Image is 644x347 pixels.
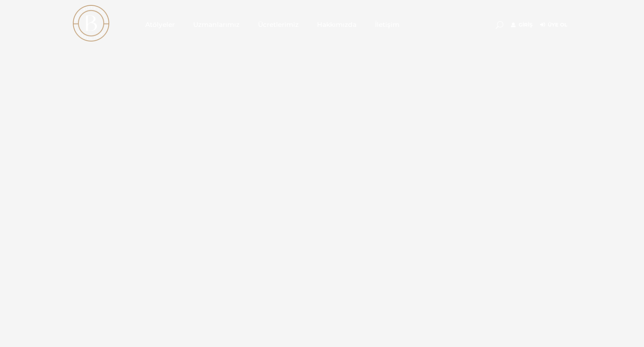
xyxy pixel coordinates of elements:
a: Uzmanlarımız [184,5,249,44]
a: Giriş [511,20,532,30]
a: Üye Ol [540,20,567,30]
span: İletişim [375,20,399,29]
span: Atölyeler [145,20,175,29]
span: Uzmanlarımız [193,20,240,29]
a: Ücretlerimiz [249,5,308,44]
a: İletişim [366,5,409,44]
img: light logo [73,5,109,41]
a: Atölyeler [136,5,184,44]
a: Hakkımızda [308,5,366,44]
span: Hakkımızda [317,20,356,29]
span: Ücretlerimiz [258,20,299,29]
